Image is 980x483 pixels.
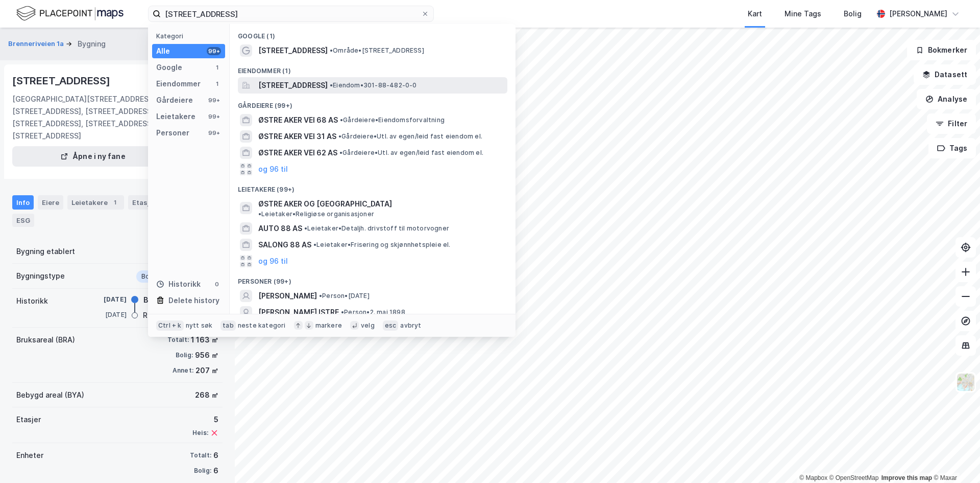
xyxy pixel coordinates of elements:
[315,321,342,330] div: markere
[258,306,339,318] span: [PERSON_NAME] ISTRE
[195,364,218,377] div: 207 ㎡
[258,290,317,302] span: [PERSON_NAME]
[330,81,333,89] span: •
[917,89,976,109] button: Analyse
[748,8,762,20] div: Kart
[330,81,417,89] span: Eiendom • 301-88-482-0-0
[928,138,976,158] button: Tags
[258,222,302,235] span: AUTO 88 AS
[156,278,201,290] div: Historikk
[400,321,421,330] div: avbryt
[341,308,405,316] span: Person • 2. mai 1898
[230,59,516,77] div: Eiendommer (1)
[12,214,34,227] div: ESG
[8,39,66,49] button: Brenneriveien 1a
[156,32,225,40] div: Kategori
[339,149,342,156] span: •
[207,112,221,121] div: 99+
[156,78,201,90] div: Eiendommer
[16,389,84,401] div: Bebygd areal (BYA)
[143,309,201,321] div: Rammetillatelse
[191,334,218,346] div: 1 163 ㎡
[195,349,218,361] div: 956 ㎡
[12,93,184,142] div: [GEOGRAPHIC_DATA][STREET_ADDRESS], [STREET_ADDRESS], [STREET_ADDRESS], [STREET_ADDRESS], [STREET_...
[143,294,218,306] div: Bygning er tatt i bruk
[258,44,328,57] span: [STREET_ADDRESS]
[132,198,195,207] div: Etasjer og enheter
[340,116,343,124] span: •
[304,224,307,232] span: •
[78,38,106,50] div: Bygning
[213,63,221,72] div: 1
[156,61,182,74] div: Google
[914,64,976,85] button: Datasett
[258,130,336,143] span: ØSTRE AKER VEI 31 AS
[956,373,975,392] img: Z
[829,474,879,481] a: OpenStreetMap
[330,47,333,54] span: •
[341,308,344,316] span: •
[889,8,947,20] div: [PERSON_NAME]
[785,8,821,20] div: Mine Tags
[258,255,288,267] button: og 96 til
[238,321,286,330] div: neste kategori
[16,334,75,346] div: Bruksareal (BRA)
[16,295,48,307] div: Historikk
[258,210,261,218] span: •
[156,127,189,139] div: Personer
[881,474,932,481] a: Improve this map
[176,351,193,359] div: Bolig:
[16,270,65,282] div: Bygningstype
[258,210,374,218] span: Leietaker • Religiøse organisasjoner
[156,110,195,123] div: Leietakere
[213,280,221,288] div: 0
[186,321,213,330] div: nytt søk
[339,149,483,157] span: Gårdeiere • Utl. av egen/leid fast eiendom el.
[304,224,449,233] span: Leietaker • Detaljh. drivstoff til motorvogner
[799,474,827,481] a: Mapbox
[330,47,424,55] span: Område • [STREET_ADDRESS]
[195,389,218,401] div: 268 ㎡
[258,147,337,159] span: ØSTRE AKER VEI 62 AS
[361,321,375,330] div: velg
[258,114,338,126] span: ØSTRE AKER VEI 68 AS
[207,47,221,55] div: 99+
[213,80,221,88] div: 1
[207,96,221,104] div: 99+
[338,132,482,141] span: Gårdeiere • Utl. av egen/leid fast eiendom el.
[86,310,127,319] div: [DATE]
[161,6,421,21] input: Søk på adresse, matrikkel, gårdeiere, leietakere eller personer
[313,241,316,248] span: •
[340,116,445,124] span: Gårdeiere • Eiendomsforvaltning
[67,195,124,210] div: Leietakere
[192,413,218,426] div: 5
[173,366,193,375] div: Annet:
[844,8,862,20] div: Bolig
[12,73,112,89] div: [STREET_ADDRESS]
[16,5,124,22] img: logo.f888ab2527a4732fd821a326f86c7f29.svg
[258,239,311,251] span: SALONG 88 AS
[213,465,218,477] div: 6
[190,451,211,459] div: Totalt:
[16,245,75,258] div: Bygning etablert
[230,94,516,112] div: Gårdeiere (99+)
[258,198,392,210] span: ØSTRE AKER OG [GEOGRAPHIC_DATA]
[258,163,288,175] button: og 96 til
[313,241,451,249] span: Leietaker • Frisering og skjønnhetspleie el.
[156,320,184,331] div: Ctrl + k
[319,292,322,300] span: •
[16,449,43,462] div: Enheter
[207,129,221,137] div: 99+
[194,467,211,475] div: Bolig:
[16,413,41,426] div: Etasjer
[319,292,370,300] span: Person • [DATE]
[907,40,976,60] button: Bokmerker
[338,132,341,140] span: •
[192,429,208,437] div: Heis:
[230,177,516,196] div: Leietakere (99+)
[167,336,189,344] div: Totalt:
[929,434,980,483] iframe: Chat Widget
[156,94,193,106] div: Gårdeiere
[168,294,219,307] div: Delete history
